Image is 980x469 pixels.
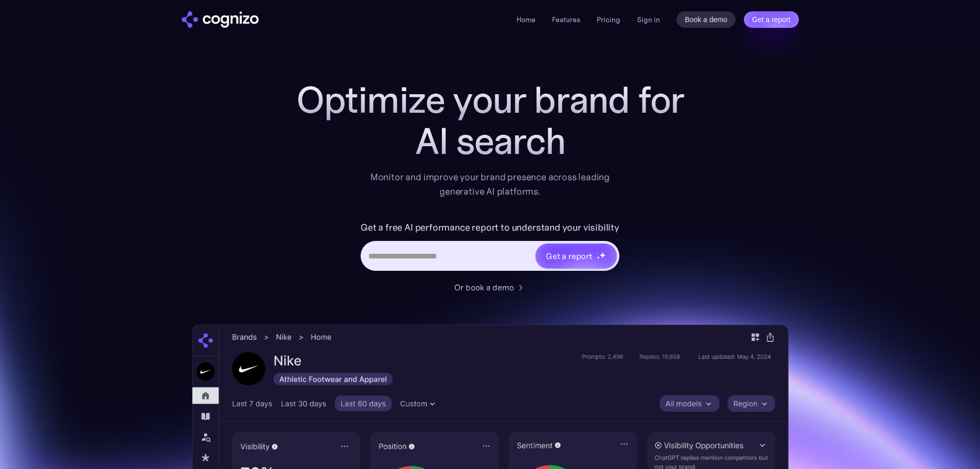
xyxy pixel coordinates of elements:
[676,11,736,28] a: Book a demo
[546,250,592,262] div: Get a report
[361,219,619,276] form: Hero URL Input Form
[597,15,620,24] a: Pricing
[552,15,580,24] a: Features
[182,11,259,28] a: home
[284,120,696,162] div: AI search
[744,11,799,28] a: Get a report
[534,242,618,269] a: Get a reportstarstarstar
[599,252,606,258] img: star
[454,281,514,293] div: Or book a demo
[597,252,598,254] img: star
[516,15,536,24] a: Home
[454,281,526,293] a: Or book a demo
[284,79,696,120] h1: Optimize your brand for
[637,13,660,26] a: Sign in
[597,256,600,259] img: star
[182,11,259,28] img: cognizo logo
[361,219,619,236] label: Get a free AI performance report to understand your visibility
[364,170,617,199] div: Monitor and improve your brand presence across leading generative AI platforms.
